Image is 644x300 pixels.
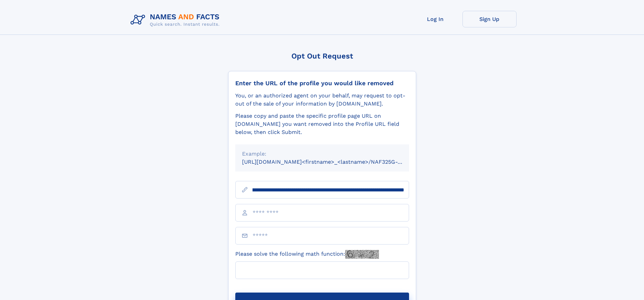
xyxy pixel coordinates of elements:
[242,159,422,165] small: [URL][DOMAIN_NAME]<firstname>_<lastname>/NAF325G-xxxxxxxx
[128,11,225,29] img: Logo Names and Facts
[235,79,409,87] div: Enter the URL of the profile you would like removed
[242,150,402,158] div: Example:
[462,11,517,27] a: Sign Up
[408,11,462,27] a: Log In
[235,112,409,136] div: Please copy and paste the specific profile page URL on [DOMAIN_NAME] you want removed into the Pr...
[235,250,379,259] label: Please solve the following math function:
[228,52,416,60] div: Opt Out Request
[235,92,409,108] div: You, or an authorized agent on your behalf, may request to opt-out of the sale of your informatio...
